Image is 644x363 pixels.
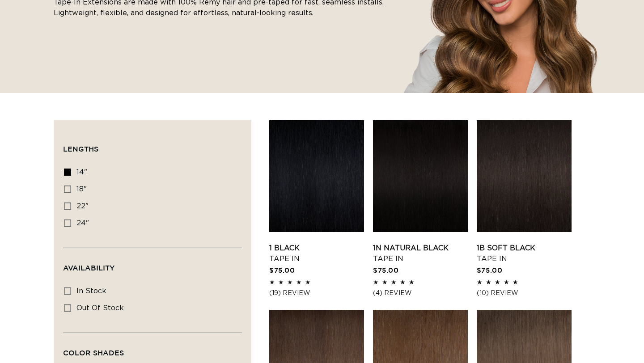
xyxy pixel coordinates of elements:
a: 1B Soft Black Tape In [477,243,572,264]
span: Color Shades [63,349,124,357]
a: 1 Black Tape In [269,243,364,264]
span: Out of stock [76,304,124,312]
a: 1N Natural Black Tape In [373,243,468,264]
span: 14" [76,169,87,176]
span: 24" [76,219,89,227]
summary: Availability (0 selected) [63,248,242,280]
span: 18" [76,186,87,193]
summary: Lengths (0 selected) [63,129,242,161]
span: Lengths [63,145,98,153]
span: In stock [76,287,106,295]
span: 22" [76,203,89,210]
span: Availability [63,264,114,272]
